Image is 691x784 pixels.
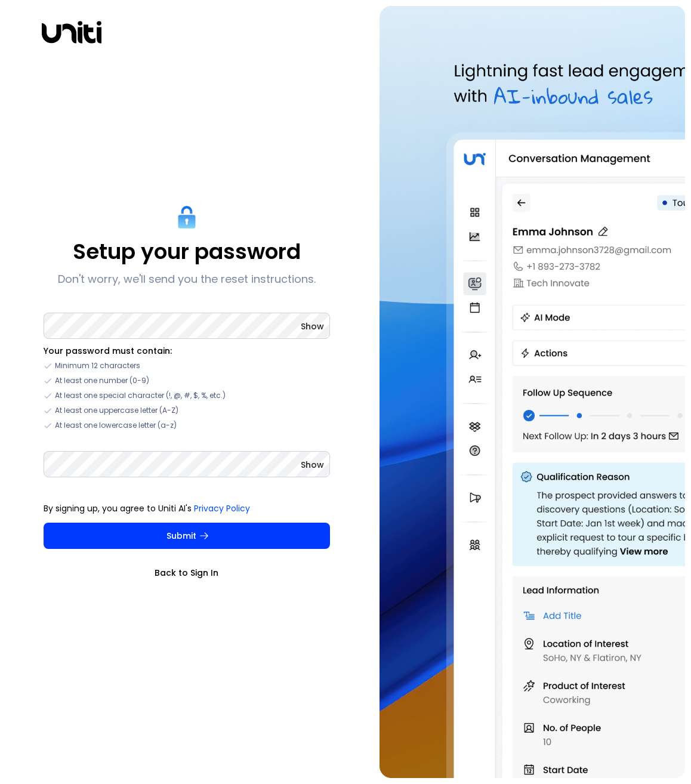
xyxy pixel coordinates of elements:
[301,320,324,332] button: Show
[380,6,685,778] img: auth-hero.png
[58,272,316,286] p: Don't worry, we'll send you the reset instructions.
[44,523,330,549] button: Submit
[55,390,226,401] span: At least one special character (!, @, #, $, %, etc.)
[44,502,330,514] p: By signing up, you agree to Uniti AI's
[55,420,177,431] span: At least one lowercase letter (a-z)
[301,459,324,471] button: Show
[44,345,330,357] li: Your password must contain:
[44,567,330,579] a: Back to Sign In
[73,239,301,265] p: Setup your password
[55,360,140,371] span: Minimum 12 characters
[194,502,250,514] a: Privacy Policy
[55,405,178,416] span: At least one uppercase letter (A-Z)
[55,375,149,386] span: At least one number (0-9)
